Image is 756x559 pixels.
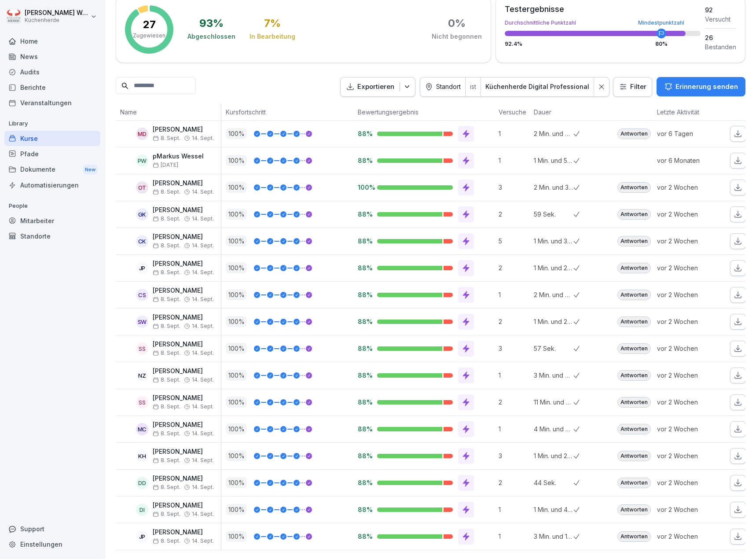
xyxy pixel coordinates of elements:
p: Dauer [534,107,569,117]
span: 14. Sept. [192,404,214,410]
p: 100% [358,183,370,191]
p: 3 [499,344,529,353]
p: 88% [358,210,370,218]
p: 100 % [226,155,247,166]
p: vor 2 Wochen [657,317,719,326]
div: Mindestpunktzahl [638,20,684,26]
a: Mitarbeiter [4,213,100,228]
div: Antworten [617,504,651,515]
div: Antworten [617,263,651,273]
p: Library [4,117,100,131]
p: vor 2 Wochen [657,344,719,353]
p: 88% [358,291,370,299]
p: vor 2 Wochen [657,210,719,219]
p: Kursfortschritt [226,107,349,117]
div: SS [136,342,148,355]
div: New [83,165,98,175]
p: 1 [499,290,529,299]
div: Antworten [617,531,651,542]
div: OT [136,181,148,194]
p: 1 Min. und 52 Sek. [534,156,573,165]
div: Dokumente [4,162,100,178]
div: JP [136,262,148,274]
div: DI [136,504,148,516]
p: 44 Sek. [534,478,573,487]
div: Antworten [617,478,651,488]
p: 57 Sek. [534,344,573,353]
div: KH [136,450,148,462]
button: Erinnerung senden [657,77,745,96]
p: 27 [143,19,156,30]
a: Standorte [4,228,100,244]
div: Antworten [617,424,651,434]
div: MD [136,128,148,140]
p: [PERSON_NAME] [153,368,214,375]
p: vor 2 Wochen [657,371,719,380]
p: Exportieren [357,82,394,92]
a: Pfade [4,146,100,162]
p: [PERSON_NAME] [153,448,214,456]
button: Filter [613,77,652,96]
a: Einstellungen [4,537,100,552]
p: 88% [358,425,370,433]
p: People [4,199,100,213]
p: 100 % [226,262,247,273]
p: 1 [499,371,529,380]
div: Support [4,521,100,537]
div: Filter [619,82,646,91]
p: vor 6 Monaten [657,156,719,165]
p: vor 2 Wochen [657,451,719,460]
div: Antworten [617,343,651,354]
p: 3 [499,451,529,460]
a: Automatisierungen [4,177,100,193]
div: MC [136,423,148,435]
div: Bestanden [705,42,736,51]
div: 0 % [448,18,466,29]
span: 8. Sept. [153,404,180,410]
div: Abgeschlossen [187,32,235,41]
p: 1 Min. und 2 Sek. [534,263,573,272]
p: [PERSON_NAME] [153,314,214,321]
a: Home [4,33,100,49]
a: Berichte [4,80,100,95]
span: 14. Sept. [192,377,214,383]
div: Versucht [705,15,736,24]
p: 100 % [226,316,247,327]
p: [PERSON_NAME] [153,529,214,536]
p: 88% [358,505,370,514]
span: 8. Sept. [153,323,180,329]
span: 14. Sept. [192,216,214,222]
span: 14. Sept. [192,269,214,276]
span: 14. Sept. [192,189,214,195]
p: Name [120,107,217,117]
div: CK [136,235,148,247]
a: News [4,49,100,64]
p: 100 % [226,423,247,434]
p: 5 [499,236,529,246]
div: Antworten [617,129,651,139]
div: DD [136,477,148,489]
span: 14. Sept. [192,430,214,437]
span: 14. Sept. [192,484,214,490]
p: [PERSON_NAME] [153,475,214,482]
div: GK [136,208,148,221]
p: Zugewiesen [133,32,165,40]
p: 88% [358,398,370,406]
p: vor 2 Wochen [657,263,719,272]
div: Kurse [4,131,100,146]
p: 2 [499,317,529,326]
span: 8. Sept. [153,457,180,463]
p: vor 6 Tagen [657,129,719,138]
p: 1 Min. und 46 Sek. [534,505,573,514]
span: 8. Sept. [153,243,180,249]
span: 8. Sept. [153,350,180,356]
p: 1 [499,424,529,434]
p: Erinnerung senden [675,82,738,92]
p: 2 [499,263,529,272]
p: 100 % [226,343,247,354]
span: 14. Sept. [192,296,214,302]
p: vor 2 Wochen [657,532,719,541]
p: vor 2 Wochen [657,290,719,299]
